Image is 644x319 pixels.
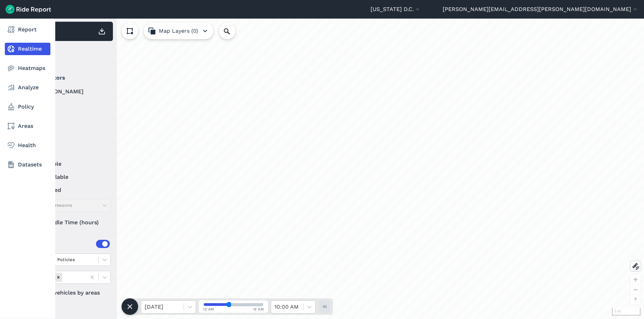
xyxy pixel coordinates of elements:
button: Map Layers (0) [144,23,213,39]
label: available [28,160,111,168]
span: 12 AM [203,307,214,312]
a: Heatmaps [5,62,50,74]
summary: Operators [28,68,110,88]
div: Areas [37,240,110,248]
summary: Status [28,141,110,160]
a: Realtime [5,43,50,55]
a: Datasets [5,158,50,171]
button: [PERSON_NAME][EMAIL_ADDRESS][PERSON_NAME][DOMAIN_NAME] [443,5,638,13]
label: Spin [28,114,111,122]
div: Filter [25,44,113,65]
summary: Areas [28,234,110,254]
input: Search Location or Vehicles [219,23,247,39]
img: Ride Report [6,5,51,14]
label: Lime [28,101,111,109]
a: Health [5,139,50,152]
a: Policy [5,101,50,113]
span: 12 AM [253,307,264,312]
label: [PERSON_NAME] [28,88,111,96]
label: unavailable [28,173,111,181]
label: reserved [28,186,111,194]
a: Areas [5,120,50,132]
button: [US_STATE] D.C. [371,5,421,13]
div: loading [22,19,644,319]
div: Idle Time (hours) [28,216,111,229]
div: Remove Areas (35) [55,273,62,281]
a: Analyze [5,81,50,94]
label: Filter vehicles by areas [28,289,111,297]
a: Report [5,23,50,36]
label: Veo [28,127,111,135]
